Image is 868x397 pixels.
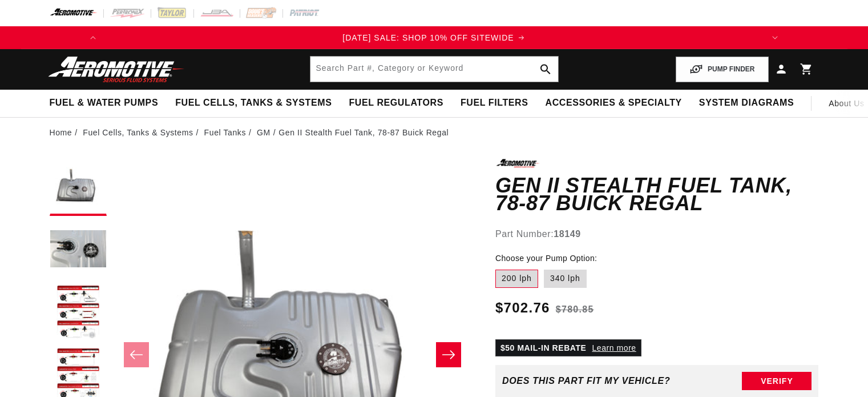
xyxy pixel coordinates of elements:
strong: 18149 [554,229,581,239]
a: Learn more [592,343,636,352]
div: Announcement [104,31,763,44]
div: Does This part fit My vehicle? [502,376,671,386]
summary: System Diagrams [691,90,802,117]
slideshow-component: Translation missing: en.sections.announcements.announcement_bar [21,26,847,49]
summary: Fuel & Water Pumps [41,90,167,117]
button: search button [533,57,558,82]
a: GM [257,126,271,139]
button: Load image 2 in gallery view [50,222,107,279]
li: Gen II Stealth Fuel Tank, 78-87 Buick Regal [278,126,449,139]
span: System Diagrams [699,97,794,109]
p: $50 MAIL-IN REBATE [495,339,641,356]
label: 340 lph [544,270,587,288]
button: PUMP FINDER [676,57,768,82]
label: 200 lph [495,270,538,288]
button: Translation missing: en.sections.announcements.previous_announcement [82,26,104,49]
button: Load image 3 in gallery view [50,284,107,342]
summary: Accessories & Specialty [537,90,691,117]
div: Part Number: [495,227,819,242]
legend: Choose your Pump Option: [495,252,598,264]
div: 1 of 3 [104,31,763,44]
summary: Fuel Filters [452,90,537,117]
span: Fuel Filters [461,97,528,109]
span: Fuel Cells, Tanks & Systems [175,97,332,109]
s: $780.85 [556,303,594,316]
span: Accessories & Specialty [546,97,682,109]
a: [DATE] SALE: SHOP 10% OFF SITEWIDE [104,31,763,44]
summary: Fuel Cells, Tanks & Systems [167,90,340,117]
summary: Fuel Regulators [340,90,451,117]
span: $702.76 [495,298,550,318]
span: [DATE] SALE: SHOP 10% OFF SITEWIDE [342,33,514,42]
h1: Gen II Stealth Fuel Tank, 78-87 Buick Regal [495,177,819,212]
button: Verify [742,372,812,390]
nav: breadcrumbs [50,126,819,139]
button: Slide left [124,342,149,367]
input: Search by Part Number, Category or Keyword [310,57,558,82]
li: Fuel Cells, Tanks & Systems [83,126,201,139]
a: Home [50,126,72,139]
button: Translation missing: en.sections.announcements.next_announcement [764,26,786,49]
img: Aeromotive [45,56,188,83]
span: Fuel & Water Pumps [50,97,159,109]
span: About Us [829,99,864,108]
button: Load image 1 in gallery view [50,159,107,216]
a: Fuel Tanks [204,126,246,139]
button: Slide right [436,342,461,367]
span: Fuel Regulators [349,97,443,109]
